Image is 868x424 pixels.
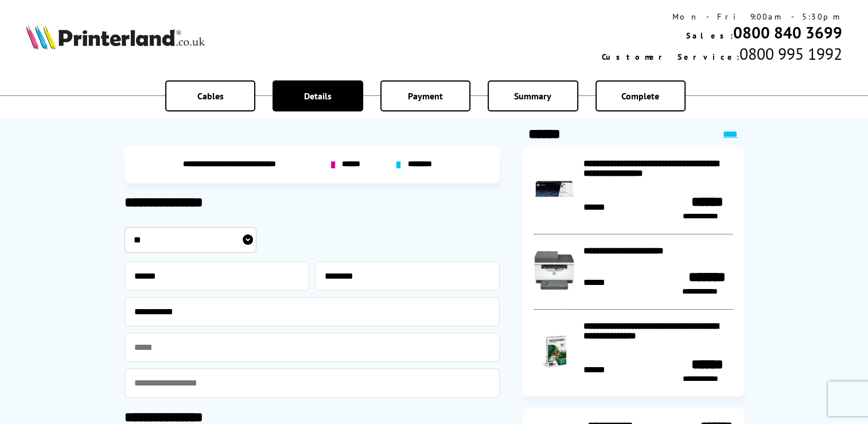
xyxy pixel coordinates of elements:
a: 0800 840 3699 [733,22,842,43]
span: 0800 995 1992 [739,43,842,64]
span: Payment [408,90,443,102]
img: Printerland Logo [26,24,205,49]
span: Customer Service: [602,52,739,62]
span: Details [304,90,332,102]
span: Cables [197,90,224,102]
div: Mon - Fri 9:00am - 5:30pm [602,11,842,22]
span: Summary [514,90,551,102]
span: Sales: [686,30,733,41]
span: Complete [621,90,659,102]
